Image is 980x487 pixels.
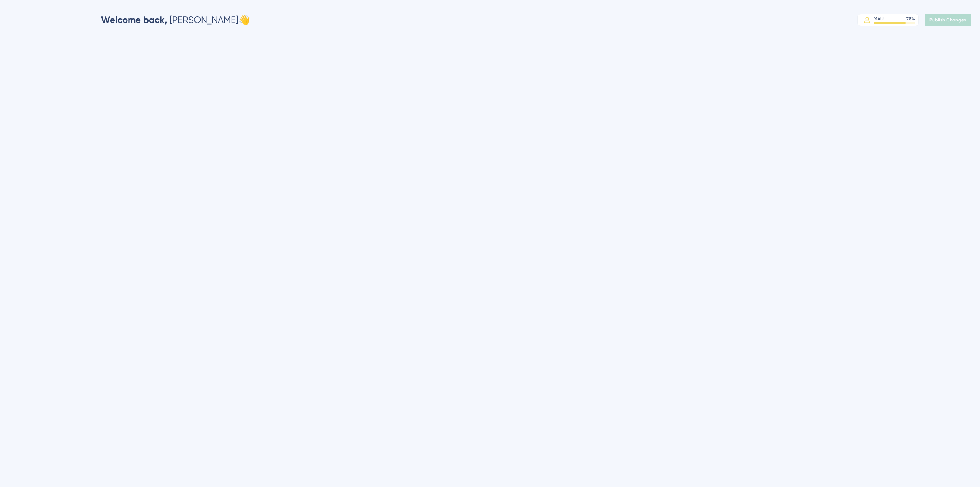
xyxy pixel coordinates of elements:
span: Welcome back, [101,14,167,25]
span: Publish Changes [929,17,966,23]
button: Publish Changes [925,14,971,26]
div: MAU [874,16,884,22]
div: 78 % [906,16,915,22]
div: [PERSON_NAME] 👋 [101,14,250,26]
